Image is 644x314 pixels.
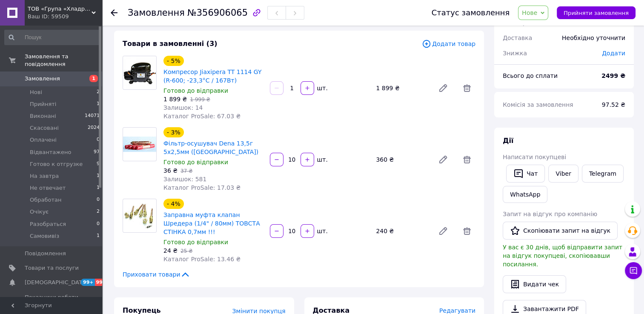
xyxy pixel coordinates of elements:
span: Додати [602,50,625,57]
span: 0 [97,136,100,144]
span: Готово к отгрузке [30,160,83,168]
span: Дії [503,137,513,145]
span: Видалити [458,223,475,240]
span: Відвантажено [30,148,71,156]
span: Замовлення [25,75,60,83]
a: Редагувати [435,223,452,240]
b: 2499 ₴ [601,72,625,79]
span: Залишок: 581 [163,176,206,183]
span: Разобраться [30,220,66,228]
span: Товари в замовленні (3) [123,40,218,48]
span: №356906065 [187,8,248,18]
button: Видати чек [503,275,566,293]
span: 25 ₴ [180,248,192,254]
button: Чат [506,165,545,183]
a: Viber [548,165,578,183]
div: - 3% [163,127,184,137]
span: 97 [94,148,100,156]
span: Залишок: 14 [163,104,203,111]
span: Знижка [503,50,527,57]
span: Готово до відправки [163,239,228,245]
span: [DEMOGRAPHIC_DATA] [25,279,88,286]
span: Скасовані [30,124,59,132]
div: 360 ₴ [372,154,431,166]
span: Нові [30,88,42,96]
span: 3 товари [503,19,530,26]
div: шт. [315,84,329,92]
span: 24 ₴ [163,247,177,254]
a: Редагувати [435,151,452,168]
span: Написати покупцеві [503,154,566,160]
span: 1 [97,232,100,240]
span: На завтра [30,172,59,180]
a: Компресор Jiaxipera TT 1114 GY (R-600; -23,3°С / 167Вт) [163,69,261,84]
div: - 4% [163,199,184,209]
div: Необхідно уточнити [557,29,630,47]
div: шт. [315,227,329,235]
span: Каталог ProSale: 17.03 ₴ [163,184,240,191]
span: Готово до відправки [163,87,228,94]
div: шт. [315,155,329,164]
span: 2 [97,88,100,96]
span: 1 899 ₴ [163,96,187,103]
span: 99+ [81,279,95,286]
span: 14071 [85,112,100,120]
span: Доставка [503,34,532,41]
div: 240 ₴ [372,225,431,237]
span: 37 ₴ [180,168,192,174]
div: Статус замовлення [432,9,510,17]
div: 1 899 ₴ [372,82,431,94]
span: Товари та послуги [25,264,79,272]
span: Готово до відправки [163,159,228,166]
button: Чат з покупцем [625,262,642,279]
span: 99+ [95,279,109,286]
div: Повернутися назад [111,9,117,17]
span: Замовлення та повідомлення [25,53,102,68]
span: Замовлення [128,8,185,18]
span: Обработан [30,196,61,204]
span: Запит на відгук про компанію [503,211,597,217]
a: WhatsApp [503,186,547,203]
span: Видалити [458,80,475,97]
a: Заправна муфта клапан Шредера (1/4" / 80мм) ТОВСТА СТІНКА 0,7мм !!! [163,211,260,235]
input: Пошук [4,30,100,45]
button: Прийняти замовлення [557,6,635,19]
a: Фільтр-осушувач Dena 13,5г 5х2,5мм ([GEOGRAPHIC_DATA]) [163,140,258,155]
span: Виконані [30,112,56,120]
span: 2 [97,208,100,216]
span: Приховати товари [123,270,190,279]
img: Компресор Jiaxipera TT 1114 GY (R-600; -23,3°С / 167Вт) [123,56,156,89]
span: Комісія за замовлення [503,101,573,108]
span: 9 [97,160,100,168]
img: Фільтр-осушувач Dena 13,5г 5х2,5мм (Італія) [123,137,156,151]
span: Самовивіз [30,232,59,240]
span: Прийняти замовлення [564,10,629,16]
span: 2024 [88,124,100,132]
span: 1 [89,75,98,82]
span: Видалити [458,151,475,168]
span: Каталог ProSale: 13.46 ₴ [163,256,240,263]
div: Ваш ID: 59509 [28,13,102,20]
span: 97.52 ₴ [602,101,625,108]
div: - 5% [163,56,184,66]
span: Прийняті [30,100,56,108]
span: 1 [97,172,100,180]
span: Додати товар [422,39,475,49]
span: Каталог ProSale: 67.03 ₴ [163,113,240,120]
span: Повідомлення [25,250,66,257]
span: У вас є 30 днів, щоб відправити запит на відгук покупцеві, скопіювавши посилання. [503,244,622,268]
span: 1 [97,184,100,192]
span: Редагувати [439,307,475,314]
span: 36 ₴ [163,167,177,174]
a: Редагувати [435,80,452,97]
span: 1 [97,100,100,108]
span: Показники роботи компанії [25,294,79,309]
span: 0 [97,196,100,204]
span: 0 [97,220,100,228]
span: Очікує [30,208,49,216]
img: Заправна муфта клапан Шредера (1/4" / 80мм) ТОВСТА СТІНКА 0,7мм !!! [123,203,156,229]
span: Не отвечает [30,184,66,192]
span: ТОВ «Група «Хладрезерв» [28,5,92,13]
button: Скопіювати запит на відгук [503,222,618,240]
span: Всього до сплати [503,72,558,79]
